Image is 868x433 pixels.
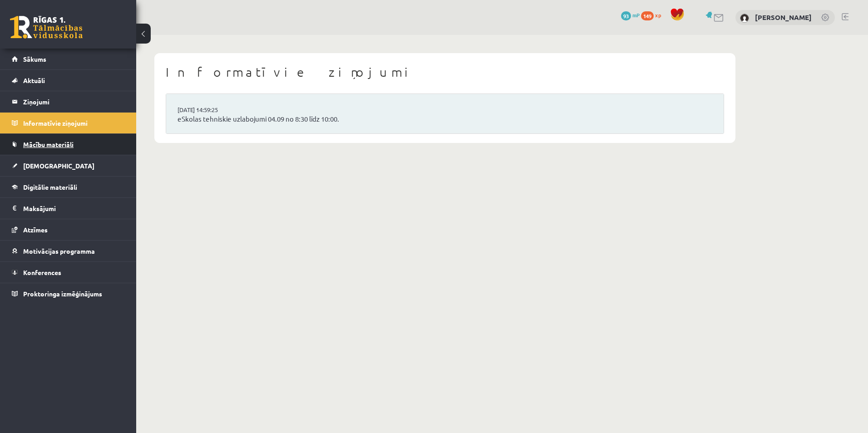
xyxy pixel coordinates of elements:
[23,247,95,255] span: Motivācijas programma
[23,76,45,84] span: Aktuāli
[23,140,74,148] span: Mācību materiāli
[178,114,712,124] a: eSkolas tehniskie uzlabojumi 04.09 no 8:30 līdz 10:00.
[12,219,125,240] a: Atzīmes
[641,11,666,19] a: 149 xp
[755,13,812,22] a: [PERSON_NAME]
[23,55,46,63] span: Sākums
[621,11,640,19] a: 93 mP
[12,49,125,69] a: Sākums
[23,91,125,112] legend: Ziņojumi
[12,198,125,219] a: Maksājumi
[23,198,125,219] legend: Maksājumi
[12,241,125,261] a: Motivācijas programma
[12,283,125,304] a: Proktoringa izmēģinājums
[23,226,48,234] span: Atzīmes
[12,113,125,133] a: Informatīvie ziņojumi
[12,262,125,283] a: Konferences
[23,183,77,191] span: Digitālie materiāli
[178,105,246,114] a: [DATE] 14:59:25
[740,14,749,23] img: Ričards Jēgers
[641,11,654,20] span: 149
[12,177,125,197] a: Digitālie materiāli
[12,134,125,155] a: Mācību materiāli
[655,11,661,19] span: xp
[12,155,125,176] a: [DEMOGRAPHIC_DATA]
[23,113,125,133] legend: Informatīvie ziņojumi
[23,290,102,298] span: Proktoringa izmēģinājums
[12,91,125,112] a: Ziņojumi
[632,11,640,19] span: mP
[621,11,631,20] span: 93
[10,16,83,39] a: Rīgas 1. Tālmācības vidusskola
[12,70,125,91] a: Aktuāli
[166,64,724,80] h1: Informatīvie ziņojumi
[23,162,94,170] span: [DEMOGRAPHIC_DATA]
[23,268,61,276] span: Konferences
